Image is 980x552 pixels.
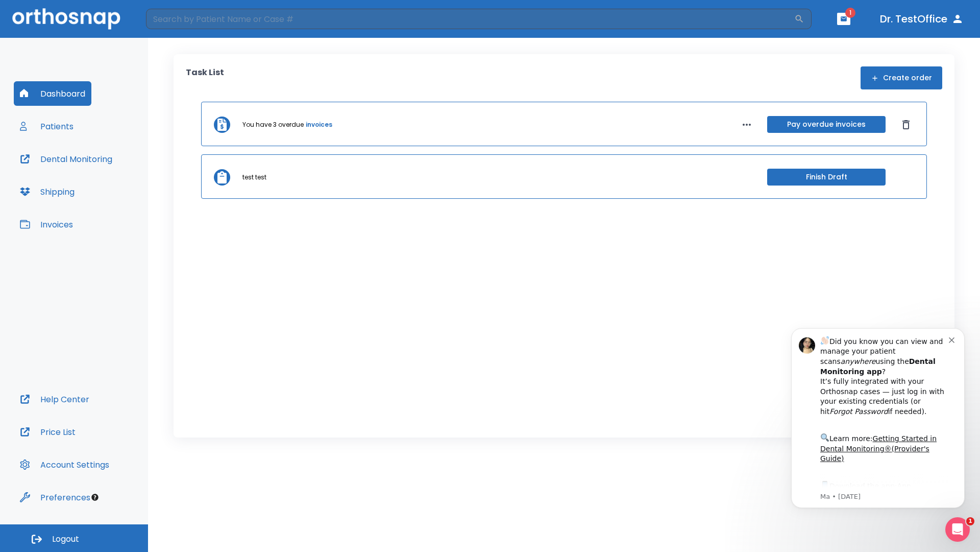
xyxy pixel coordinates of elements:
[14,179,81,204] button: Shipping
[14,81,91,106] button: Dashboard
[14,147,118,171] button: Dental Monitoring
[90,493,100,502] div: Tooltip anchor
[767,116,886,133] button: Pay overdue invoices
[306,120,332,129] a: invoices
[242,120,304,129] p: You have 3 overdue
[14,485,96,510] button: Preferences
[14,212,79,237] button: Invoices
[44,179,173,189] p: Message from Ma, sent 3w ago
[44,167,173,219] div: Download the app: | ​ Let us know if you need help getting started!
[52,534,79,545] span: Logout
[767,169,886,186] button: Finish Draft
[44,169,135,188] a: App Store
[845,8,855,18] span: 1
[776,313,980,524] iframe: Intercom notifications message
[966,517,974,525] span: 1
[146,9,794,29] input: Search by Patient Name or Case #
[14,452,115,477] button: Account Settings
[14,420,82,444] button: Price List
[173,22,181,30] button: Dismiss notification
[186,66,224,89] p: Task List
[898,117,914,133] button: Dismiss
[945,517,970,542] iframe: Intercom live chat
[12,8,120,29] img: Orthosnap
[14,114,80,139] button: Patients
[876,10,968,28] button: Dr. TestOffice
[242,173,266,182] p: test test
[861,66,942,89] button: Create order
[14,387,95,411] button: Help Center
